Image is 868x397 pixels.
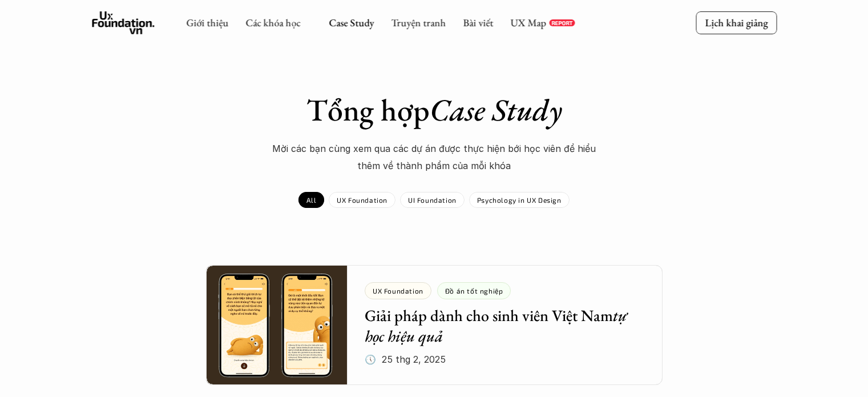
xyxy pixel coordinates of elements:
[186,16,228,29] a: Giới thiệu
[391,16,446,29] a: Truyện tranh
[430,90,562,130] em: Case Study
[549,19,575,26] a: REPORT
[329,16,374,29] a: Case Study
[337,196,387,204] p: UX Foundation
[206,265,663,385] a: Giải pháp dành cho sinh viên Việt Namtự học hiệu quả🕔 25 thg 2, 2025
[510,16,546,29] a: UX Map
[263,140,605,175] p: Mời các bạn cùng xem qua các dự án được thực hiện bới học viên để hiểu thêm về thành phẩm của mỗi...
[463,16,493,29] a: Bài viết
[235,91,634,129] h1: Tổng hợp
[477,196,562,204] p: Psychology in UX Design
[245,16,300,29] a: Các khóa học
[306,196,316,204] p: All
[696,11,777,34] a: Lịch khai giảng
[705,16,768,29] p: Lịch khai giảng
[408,196,457,204] p: UI Foundation
[551,19,572,26] p: REPORT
